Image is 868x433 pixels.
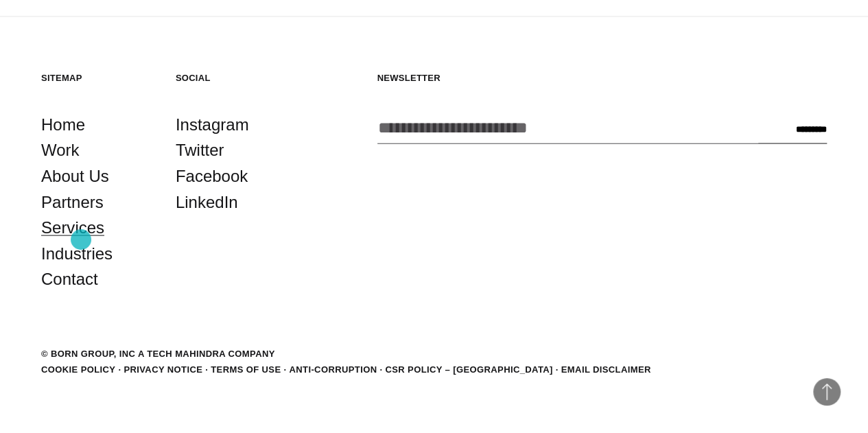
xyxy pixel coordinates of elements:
[41,163,109,189] a: About Us
[41,266,98,292] a: Contact
[41,111,85,137] a: Home
[813,378,841,406] button: Back to Top
[176,111,249,137] a: Instagram
[385,364,552,374] a: CSR POLICY – [GEOGRAPHIC_DATA]
[561,364,651,374] a: Email Disclaimer
[211,364,281,374] a: Terms of Use
[176,137,224,163] a: Twitter
[41,364,115,374] a: Cookie Policy
[176,189,238,215] a: LinkedIn
[289,364,377,374] a: Anti-Corruption
[377,71,827,83] h5: Newsletter
[176,71,290,83] h5: Social
[176,163,248,189] a: Facebook
[41,71,155,83] h5: Sitemap
[41,347,275,360] div: © BORN GROUP, INC A Tech Mahindra Company
[41,137,80,163] a: Work
[41,240,113,266] a: Industries
[124,364,202,374] a: Privacy Notice
[41,189,104,215] a: Partners
[41,214,104,240] a: Services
